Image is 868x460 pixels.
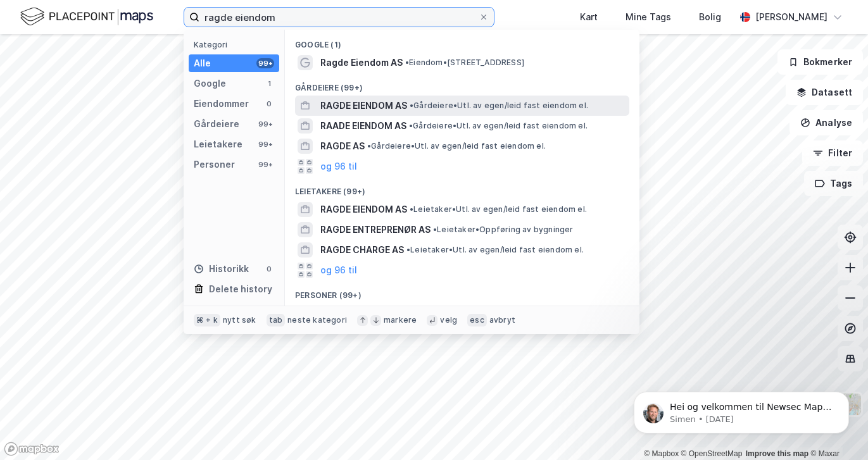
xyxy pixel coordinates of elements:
[409,121,588,131] span: Gårdeiere • Utl. av egen/leid fast eiendom el.
[746,449,808,458] a: Improve this map
[320,118,406,134] span: RAADE EIENDOM AS
[406,245,584,255] span: Leietaker • Utl. av egen/leid fast eiendom el.
[755,9,827,25] div: [PERSON_NAME]
[489,315,515,325] div: avbryt
[285,177,639,199] div: Leietakere (99+)
[681,449,743,458] a: OpenStreetMap
[4,442,60,456] a: Mapbox homepage
[409,121,413,130] span: •
[194,76,226,91] div: Google
[320,242,404,258] span: RAGDE CHARGE AS
[194,157,235,172] div: Personer
[267,314,286,326] div: tab
[804,171,863,196] button: Tags
[223,315,256,325] div: nytt søk
[194,40,279,49] div: Kategori
[410,204,587,214] span: Leietaker • Utl. av egen/leid fast eiendom el.
[433,225,574,235] span: Leietaker • Oppføring av bygninger
[440,315,457,325] div: velg
[626,9,671,25] div: Mine Tags
[410,204,413,214] span: •
[410,101,588,111] span: Gårdeiere • Utl. av egen/leid fast eiendom el.
[285,280,639,303] div: Personer (99+)
[194,116,239,132] div: Gårdeiere
[367,141,371,151] span: •
[20,6,153,28] img: logo.f888ab2527a4732fd821a326f86c7f29.svg
[264,264,274,274] div: 0
[405,58,409,67] span: •
[405,58,524,68] span: Eiendom • [STREET_ADDRESS]
[777,49,863,75] button: Bokmerker
[264,78,274,89] div: 1
[320,139,365,154] span: RAGDE AS
[194,261,249,277] div: Historikk
[789,110,863,135] button: Analyse
[256,159,274,170] div: 99+
[406,245,410,254] span: •
[384,315,417,325] div: markere
[194,56,211,71] div: Alle
[256,119,274,129] div: 99+
[264,99,274,109] div: 0
[320,263,357,278] button: og 96 til
[194,137,242,152] div: Leietakere
[209,282,272,297] div: Delete history
[644,449,679,458] a: Mapbox
[320,222,431,237] span: RAGDE ENTREPRENØR AS
[194,96,249,111] div: Eiendommer
[199,8,479,27] input: Søk på adresse, matrikkel, gårdeiere, leietakere eller personer
[320,159,357,174] button: og 96 til
[433,225,437,234] span: •
[699,9,721,25] div: Bolig
[320,55,403,70] span: Ragde Eiendom AS
[580,9,598,25] div: Kart
[285,73,639,96] div: Gårdeiere (99+)
[285,30,639,53] div: Google (1)
[256,58,274,68] div: 99+
[802,140,863,166] button: Filter
[320,202,407,217] span: RAGDE EIENDOM AS
[786,80,863,105] button: Datasett
[615,365,868,454] iframe: Intercom notifications message
[367,141,546,151] span: Gårdeiere • Utl. av egen/leid fast eiendom el.
[256,139,274,149] div: 99+
[194,314,220,326] div: ⌘ + k
[287,315,347,325] div: neste kategori
[467,314,487,326] div: esc
[410,101,413,110] span: •
[320,98,407,113] span: RAGDE EIENDOM AS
